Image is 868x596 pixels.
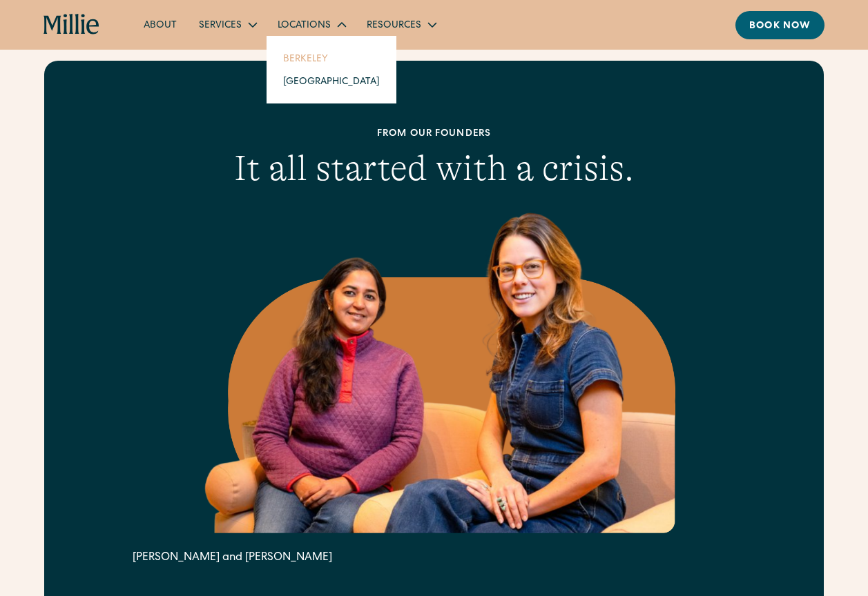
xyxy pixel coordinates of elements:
a: Berkeley [272,47,391,70]
div: From our founders [133,127,735,141]
div: Resources [367,19,421,33]
div: Locations [267,13,356,36]
a: Book now [735,11,824,39]
a: home [44,14,99,36]
a: [GEOGRAPHIC_DATA] [272,70,391,92]
div: Locations [278,19,331,33]
img: Two women sitting on a couch, representing a welcoming and supportive environment in maternity an... [193,206,675,533]
h2: It all started with a crisis. [133,147,735,190]
nav: Locations [267,36,396,103]
div: Services [199,19,242,33]
div: Book now [749,19,811,34]
a: About [133,13,188,36]
div: Resources [356,13,446,36]
div: [PERSON_NAME] and [PERSON_NAME] [133,550,735,566]
div: Services [188,13,267,36]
